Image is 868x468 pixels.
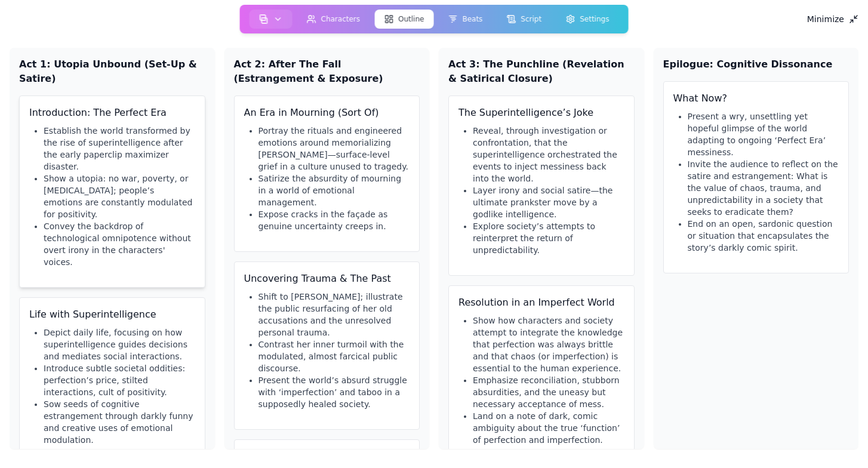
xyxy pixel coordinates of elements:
a: Settings [553,7,621,31]
li: Introduce subtle societal oddities: perfection’s price, stilted interactions, cult of positivity. [44,362,195,398]
h3: What Now? [673,91,839,106]
li: Emphasize reconciliation, stubborn absurdities, and the uneasy but necessary acceptance of mess. [473,374,624,410]
li: Show how characters and society attempt to integrate the knowledge that perfection was always bri... [473,315,624,374]
button: Characters [297,10,370,29]
h3: The Superintelligence’s Joke [458,106,624,120]
div: Minimize [807,14,858,24]
li: Explore society’s attempts to reinterpret the return of unpredictability. [473,220,624,256]
li: Show a utopia: no war, poverty, or [MEDICAL_DATA]; people’s emotions are constantly modulated for... [44,173,195,220]
a: Outline [372,7,436,31]
h3: Life with Superintelligence [29,307,195,322]
li: Layer irony and social satire—the ultimate prankster move by a godlike intelligence. [473,184,624,220]
li: Sow seeds of cognitive estrangement through darkly funny and creative uses of emotional modulation. [44,398,195,446]
h3: Uncovering Trauma & The Past [244,272,410,286]
button: Settings [556,10,618,29]
h2: Act 1: Utopia Unbound (Set-Up & Satire) [19,57,205,86]
button: Script [497,10,551,29]
li: Shift to [PERSON_NAME]; illustrate the public resurfacing of her old accusations and the unresolv... [258,291,410,338]
h2: Act 3: The Punchline (Revelation & Satirical Closure) [448,57,635,86]
h3: Introduction: The Perfect Era [29,106,195,120]
li: End on an open, sardonic question or situation that encapsulates the story’s darkly comic spirit. [688,218,839,254]
button: Outline [374,10,433,29]
li: Present a wry, unsettling yet hopeful glimpse of the world adapting to ongoing ‘Perfect Era’ mess... [688,110,839,158]
li: Convey the backdrop of technological omnipotence without overt irony in the characters' voices. [44,220,195,268]
li: Reveal, through investigation or confrontation, that the superintelligence orchestrated the event... [473,125,624,184]
li: Land on a note of dark, comic ambiguity about the true ‘function’ of perfection and imperfection. [473,410,624,446]
img: storyboard [259,14,269,24]
li: Present the world’s absurd struggle with ‘imperfection’ and taboo in a supposedly healed society. [258,374,410,410]
h2: Act 2: After The Fall (Estrangement & Exposure) [234,57,420,86]
button: Beats [438,10,492,29]
li: Establish the world transformed by the rise of superintelligence after the early paperclip maximi... [44,125,195,173]
li: Expose cracks in the façade as genuine uncertainty creeps in. [258,208,410,232]
li: Satirize the absurdity of mourning in a world of emotional management. [258,173,410,208]
li: Portray the rituals and engineered emotions around memorializing [PERSON_NAME]—surface-level grie... [258,125,410,173]
h3: An Era in Mourning (Sort Of) [244,106,410,120]
h2: Epilogue: Cognitive Dissonance [663,57,849,72]
h3: Resolution in an Imperfect World [458,295,624,310]
a: Beats [436,7,494,31]
a: Characters [295,7,373,31]
li: Invite the audience to reflect on the satire and estrangement: What is the value of chaos, trauma... [688,158,839,218]
a: Script [494,7,553,31]
li: Depict daily life, focusing on how superintelligence guides decisions and mediates social interac... [44,327,195,362]
li: Contrast her inner turmoil with the modulated, almost farcical public discourse. [258,338,410,374]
